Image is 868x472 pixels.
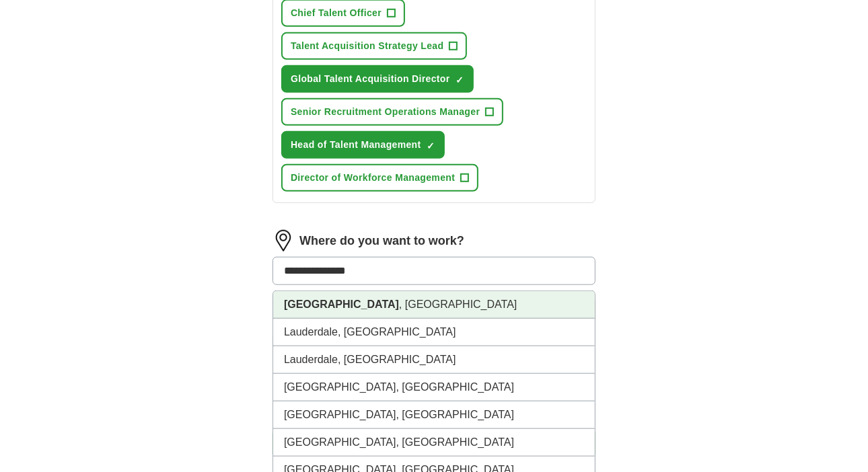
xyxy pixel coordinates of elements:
[281,98,503,126] button: Senior Recruitment Operations Manager
[291,138,421,152] span: Head of Talent Management
[273,374,595,401] li: [GEOGRAPHIC_DATA], [GEOGRAPHIC_DATA]
[291,72,450,86] span: Global Talent Acquisition Director
[273,429,595,457] li: [GEOGRAPHIC_DATA], [GEOGRAPHIC_DATA]
[281,65,474,93] button: Global Talent Acquisition Director✓
[273,319,595,346] li: Lauderdale, [GEOGRAPHIC_DATA]
[281,32,467,60] button: Talent Acquisition Strategy Lead
[291,171,455,185] span: Director of Workforce Management
[456,75,464,85] span: ✓
[273,230,294,251] img: location.png
[281,131,445,159] button: Head of Talent Management✓
[299,232,464,250] label: Where do you want to work?
[284,299,399,310] strong: [GEOGRAPHIC_DATA]
[273,346,595,374] li: Lauderdale, [GEOGRAPHIC_DATA]
[281,164,478,192] button: Director of Workforce Management
[291,105,480,119] span: Senior Recruitment Operations Manager
[427,141,435,151] span: ✓
[291,39,443,53] span: Talent Acquisition Strategy Lead
[291,6,382,20] span: Chief Talent Officer
[273,291,595,319] li: , [GEOGRAPHIC_DATA]
[273,401,595,429] li: [GEOGRAPHIC_DATA], [GEOGRAPHIC_DATA]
